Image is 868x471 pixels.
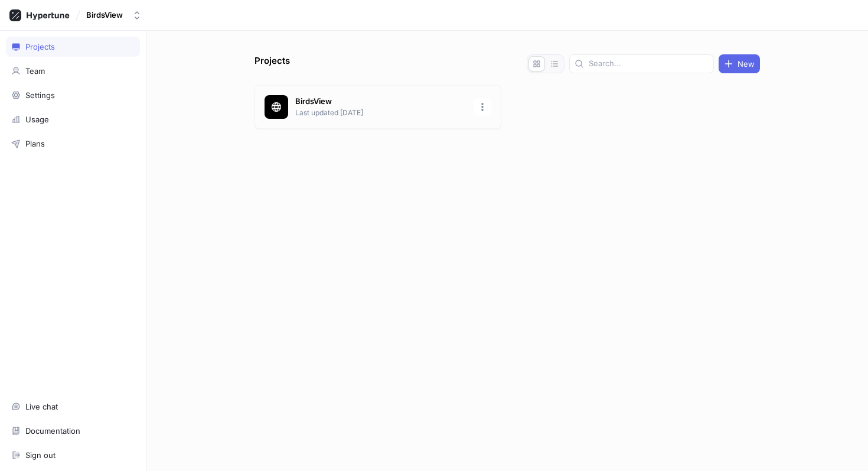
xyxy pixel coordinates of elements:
[295,108,466,118] p: Last updated [DATE]
[6,134,140,154] a: Plans
[81,5,146,25] button: BirdsView
[25,450,56,460] div: Sign out
[6,421,140,441] a: Documentation
[25,66,45,76] div: Team
[6,37,140,57] a: Projects
[254,54,290,73] p: Projects
[25,426,80,436] div: Documentation
[6,85,140,105] a: Settings
[25,42,55,51] div: Projects
[6,109,140,129] a: Usage
[86,10,123,20] div: BirdsView
[6,61,140,81] a: Team
[589,58,709,70] input: Search...
[719,54,760,73] button: New
[25,402,58,411] div: Live chat
[738,60,755,67] span: New
[25,90,55,100] div: Settings
[25,115,49,124] div: Usage
[25,139,45,148] div: Plans
[295,96,466,108] p: BirdsView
